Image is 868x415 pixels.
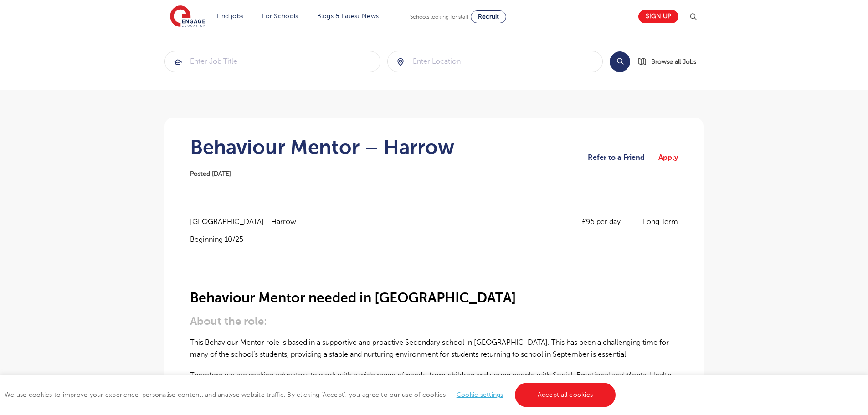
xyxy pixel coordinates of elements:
[643,216,678,228] p: Long Term
[217,13,244,20] a: Find jobs
[190,290,678,306] h2: Behaviour Mentor needed in [GEOGRAPHIC_DATA]
[582,216,632,228] p: £95 per day
[317,13,379,20] a: Blogs & Latest News
[165,51,380,72] input: Submit
[388,51,603,72] input: Submit
[262,13,298,20] a: For Schools
[651,56,696,67] span: Browse all Jobs
[638,10,678,23] a: Sign up
[637,56,704,67] a: Browse all Jobs
[190,216,305,228] span: [GEOGRAPHIC_DATA] - Harrow
[190,369,678,394] p: Therefore we are seeking educators to work with a wide range of needs, from children and young pe...
[387,51,603,72] div: Submit
[410,14,469,20] span: Schools looking for staff
[588,152,652,164] a: Refer to a Friend
[190,235,305,245] p: Beginning 10/25
[5,391,618,398] span: We use cookies to improve your experience, personalise content, and analyse website traffic. By c...
[164,51,380,72] div: Submit
[190,170,231,177] span: Posted [DATE]
[515,383,616,407] a: Accept all cookies
[658,152,678,164] a: Apply
[478,13,499,20] span: Recruit
[610,51,630,72] button: Search
[457,391,503,398] a: Cookie settings
[190,337,678,361] p: This Behaviour Mentor role is based in a supportive and proactive Secondary school in [GEOGRAPHIC...
[190,136,454,159] h1: Behaviour Mentor – Harrow
[190,315,678,328] h3: About the role:
[471,10,506,23] a: Recruit
[170,5,205,28] img: Engage Education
